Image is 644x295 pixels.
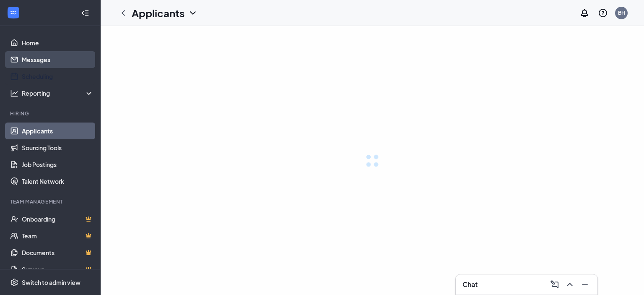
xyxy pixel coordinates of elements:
svg: QuestionInfo [598,8,608,18]
button: ChevronUp [562,278,576,291]
svg: WorkstreamLogo [9,8,18,17]
div: Switch to admin view [22,278,80,287]
a: Job Postings [22,156,93,173]
button: ComposeMessage [547,278,561,291]
svg: ChevronDown [188,8,198,18]
div: Team Management [10,198,92,205]
a: Sourcing Tools [22,139,93,156]
svg: Settings [10,278,18,287]
svg: ChevronLeft [118,8,128,18]
svg: ComposeMessage [550,279,560,290]
button: Minimize [577,278,591,291]
a: Talent Network [22,173,93,190]
a: Messages [22,51,93,68]
div: Reporting [22,89,94,97]
svg: Collapse [81,9,89,17]
h1: Applicants [132,6,184,20]
a: OnboardingCrown [22,211,93,227]
h3: Chat [462,280,478,289]
a: Home [22,34,93,51]
a: Scheduling [22,68,93,85]
svg: Notifications [579,8,589,18]
a: Applicants [22,123,93,139]
a: TeamCrown [22,227,93,244]
div: Hiring [10,110,92,117]
div: BH [618,9,625,16]
svg: Analysis [10,89,18,97]
svg: Minimize [580,279,590,290]
svg: ChevronUp [565,279,575,290]
a: SurveysCrown [22,261,93,278]
a: DocumentsCrown [22,244,93,261]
